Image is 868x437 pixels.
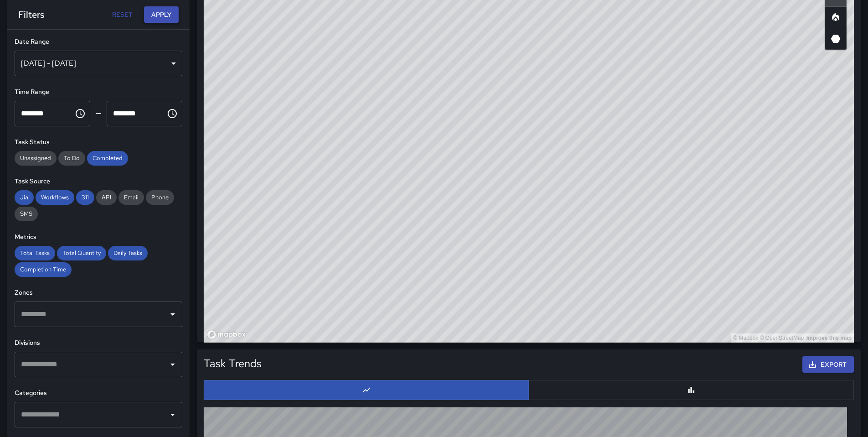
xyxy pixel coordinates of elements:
[96,193,117,201] span: API
[15,249,55,257] span: Total Tasks
[15,37,182,47] h6: Date Range
[825,28,847,50] button: 3D Heatmap
[108,6,137,23] button: Reset
[15,177,182,187] h6: Task Source
[108,246,148,260] div: Daily Tasks
[166,408,179,421] button: Open
[15,246,55,260] div: Total Tasks
[15,210,38,218] span: SMS
[57,246,106,260] div: Total Quantity
[18,7,44,22] h6: Filters
[108,249,148,257] span: Daily Tasks
[15,137,182,147] h6: Task Status
[166,308,179,321] button: Open
[87,151,128,166] div: Completed
[204,380,529,400] button: Line Chart
[87,154,128,162] span: Completed
[36,190,74,205] div: Workflows
[825,6,847,28] button: Heatmap
[204,356,262,371] h5: Task Trends
[76,190,94,205] div: 311
[96,190,117,205] div: API
[163,104,181,123] button: Choose time, selected time is 11:59 PM
[15,190,34,205] div: Jia
[146,193,174,201] span: Phone
[15,232,182,242] h6: Metrics
[144,6,179,23] button: Apply
[15,154,56,162] span: Unassigned
[58,154,85,162] span: To Do
[118,193,144,201] span: Email
[36,193,74,201] span: Workflows
[15,262,72,277] div: Completion Time
[166,358,179,371] button: Open
[15,338,182,348] h6: Divisions
[15,288,182,298] h6: Zones
[15,265,72,273] span: Completion Time
[118,190,144,205] div: Email
[15,388,182,398] h6: Categories
[362,385,371,395] svg: Line Chart
[529,380,854,400] button: Bar Chart
[830,33,841,44] svg: 3D Heatmap
[57,249,106,257] span: Total Quantity
[58,151,85,166] div: To Do
[687,385,696,395] svg: Bar Chart
[15,193,34,201] span: Jia
[802,356,854,373] button: Export
[15,51,182,76] div: [DATE] - [DATE]
[15,151,56,166] div: Unassigned
[71,104,89,123] button: Choose time, selected time is 12:00 AM
[15,207,38,221] div: SMS
[76,193,94,201] span: 311
[15,87,182,97] h6: Time Range
[830,12,841,23] svg: Heatmap
[146,190,174,205] div: Phone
